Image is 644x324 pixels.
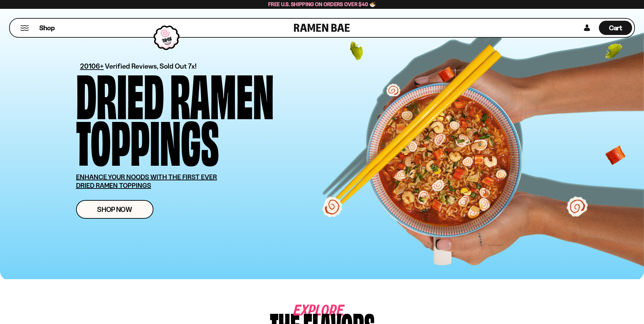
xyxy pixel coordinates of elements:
span: Shop [39,23,55,33]
span: Explore [294,308,324,314]
span: Shop Now [97,206,132,213]
button: Mobile Menu Trigger [20,25,29,31]
a: Shop Now [76,200,153,219]
div: Ramen [170,70,274,116]
a: Cart [599,19,632,37]
u: ENHANCE YOUR NOODS WITH THE FIRST EVER DRIED RAMEN TOPPINGS [76,173,217,190]
div: Toppings [76,116,219,163]
div: Dried [76,70,164,116]
a: Shop [39,21,55,35]
span: Cart [609,24,622,32]
span: Free U.S. Shipping on Orders over $40 🍜 [268,1,376,7]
